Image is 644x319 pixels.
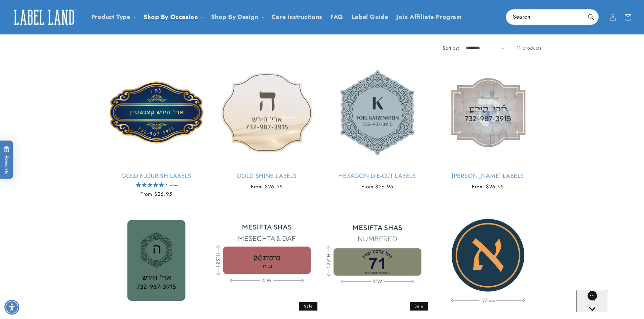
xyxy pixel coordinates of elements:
[87,9,140,25] summary: Product Type
[207,9,267,25] summary: Shop By Design
[213,172,321,180] a: Gold Shine Labels
[576,290,637,312] iframe: To enrich screen reader interactions, please activate Accessibility in Grammarly extension settings
[326,9,348,25] a: FAQ
[3,146,10,174] span: Rewards
[267,9,326,25] a: Care instructions
[348,9,392,25] a: Label Guide
[91,12,130,21] a: Product Type
[102,172,210,180] a: Gold Flourish Labels
[434,172,542,180] a: [PERSON_NAME] Labels
[392,9,466,25] a: Join Affiliate Program
[324,172,431,180] a: Hexagon Die-Cut Labels
[517,45,542,51] span: 11 products
[396,13,461,21] span: Join Affiliate Program
[5,265,86,285] iframe: Sign Up via Text for Offers
[140,9,207,25] summary: Shop By Occasion
[8,4,80,30] a: Label Land
[10,7,78,28] img: Label Land
[211,12,258,21] a: Shop By Design
[4,300,19,315] div: Accessibility Menu
[352,13,388,21] span: Label Guide
[443,45,459,51] label: Sort by:
[271,13,322,21] span: Care instructions
[583,9,598,24] button: Search
[144,13,198,21] span: Shop By Occasion
[330,13,343,21] span: FAQ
